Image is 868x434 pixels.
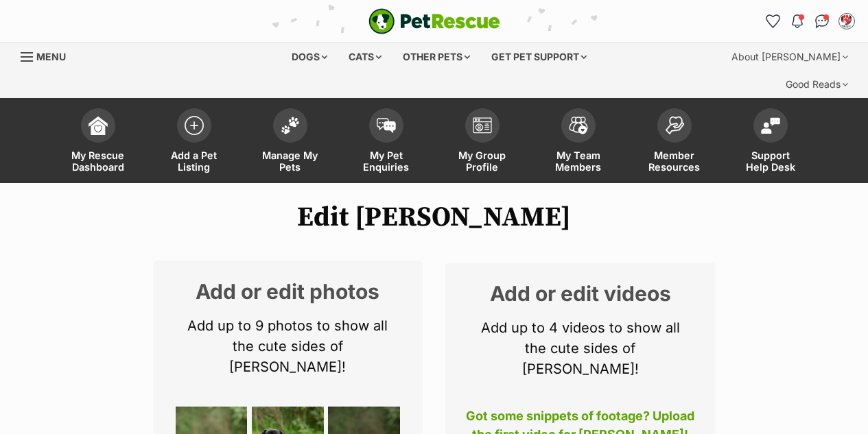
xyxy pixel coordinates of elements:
img: Kelly1 profile pic [840,14,854,28]
img: member-resources-icon-8e73f808a243e03378d46382f2149f9095a855e16c252ad45f914b54edf8863c.svg [665,116,684,134]
a: My Rescue Dashboard [50,101,146,183]
a: Menu [21,43,75,68]
p: Add up to 9 photos to show all the cute sides of [PERSON_NAME]! [174,315,403,377]
a: Member Resources [626,101,723,183]
div: Get pet support [482,43,596,71]
img: dashboard-icon-eb2f2d2d3e046f16d808141f083e7271f6b2e854fb5c12c21221c1fb7104beca.svg [89,116,108,135]
img: team-members-icon-5396bd8760b3fe7c0b43da4ab00e1e3bb1a5d9ba89233759b79545d2d3fc5d0d.svg [569,117,588,134]
img: help-desk-icon-fdf02630f3aa405de69fd3d07c3f3aa587a6932b1a1747fa1d2bba05be0121f9.svg [761,117,780,134]
img: group-profile-icon-3fa3cf56718a62981997c0bc7e787c4b2cf8bcc04b72c1350f741eb67cf2f40e.svg [473,117,492,134]
p: Add up to 4 videos to show all the cute sides of [PERSON_NAME]! [466,317,695,379]
h2: Add or edit photos [174,281,403,302]
span: My Team Members [548,149,609,173]
span: My Rescue Dashboard [67,149,129,173]
a: My Pet Enquiries [338,101,434,183]
span: Support Help Desk [740,149,801,173]
a: Favourites [762,10,784,32]
div: Dogs [282,43,337,71]
span: Member Resources [644,149,705,173]
a: Add a Pet Listing [146,101,242,183]
span: Add a Pet Listing [163,149,225,173]
span: My Pet Enquiries [355,149,417,173]
img: add-pet-listing-icon-0afa8454b4691262ce3f59096e99ab1cd57d4a30225e0717b998d2c9b9846f56.svg [185,116,204,135]
div: About [PERSON_NAME] [722,43,858,71]
img: notifications-46538b983faf8c2785f20acdc204bb7945ddae34d4c08c2a6579f10ce5e182be.svg [792,14,803,28]
span: My Group Profile [451,149,513,173]
a: Conversations [811,10,833,32]
img: logo-e224e6f780fb5917bec1dbf3a21bbac754714ae5b6737aabdf751b685950b380.svg [368,8,500,34]
h2: Add or edit videos [466,283,695,304]
img: manage-my-pets-icon-02211641906a0b7f246fdf0571729dbe1e7629f14944591b6c1af311fb30b64b.svg [281,117,300,134]
a: My Group Profile [434,101,530,183]
div: Other pets [393,43,480,71]
ul: Account quick links [762,10,858,32]
a: My Team Members [530,101,626,183]
img: chat-41dd97257d64d25036548639549fe6c8038ab92f7586957e7f3b1b290dea8141.svg [815,14,830,28]
a: Manage My Pets [242,101,338,183]
button: Notifications [786,10,808,32]
div: Cats [339,43,391,71]
img: pet-enquiries-icon-7e3ad2cf08bfb03b45e93fb7055b45f3efa6380592205ae92323e6603595dc1f.svg [377,118,396,133]
button: My account [836,10,858,32]
div: Good Reads [776,71,858,98]
span: Menu [36,51,66,62]
span: Manage My Pets [259,149,321,173]
a: Support Help Desk [723,101,819,183]
a: PetRescue [368,8,500,34]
